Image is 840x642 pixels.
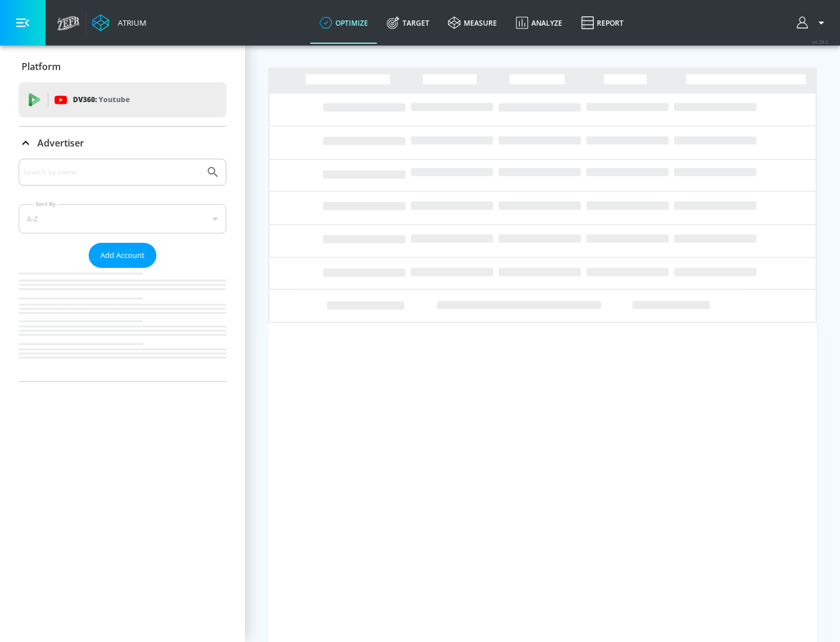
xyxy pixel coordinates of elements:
div: A-Z [19,204,226,233]
a: optimize [310,2,377,44]
a: measure [439,2,506,44]
a: Atrium [92,14,146,32]
div: Advertiser [19,159,226,381]
a: Analyze [506,2,572,44]
label: Sort By [33,200,58,208]
p: Platform [22,60,61,73]
input: Search by name [23,165,200,180]
div: DV360: Youtube [19,82,226,117]
div: Platform [19,50,226,83]
span: Add Account [100,249,145,262]
a: Report [572,2,633,44]
p: Advertiser [37,137,84,149]
p: DV360: [73,93,129,106]
button: Add Account [89,243,156,268]
p: Youtube [99,93,129,106]
span: v 4.28.0 [812,39,828,45]
div: Atrium [113,18,146,28]
nav: list of Advertiser [19,268,226,381]
a: Target [377,2,439,44]
div: Advertiser [19,127,226,159]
